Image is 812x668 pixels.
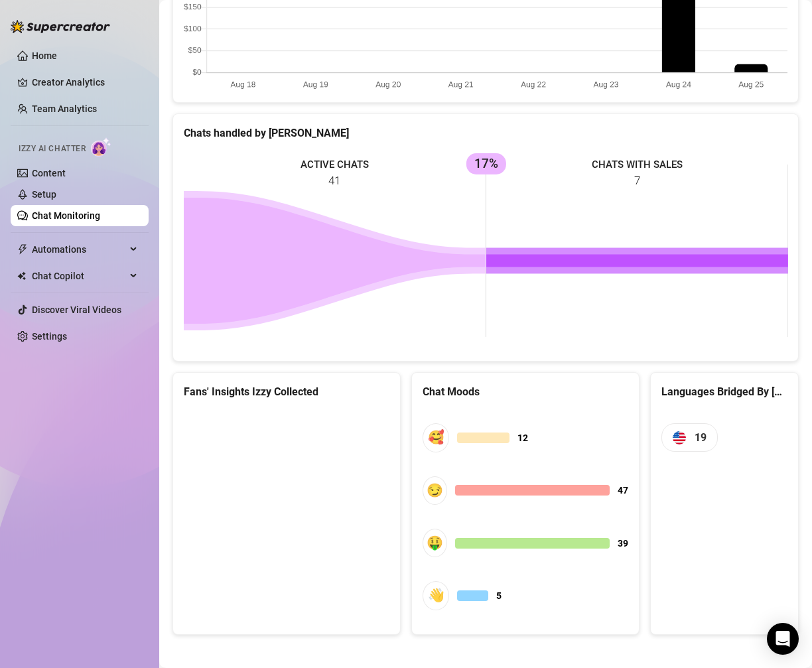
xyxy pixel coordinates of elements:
[618,483,628,498] span: 47
[32,210,100,221] a: Chat Monitoring
[767,623,799,655] div: Open Intercom Messenger
[184,383,389,400] div: Fans' Insights Izzy Collected
[184,125,787,141] div: Chats handled by [PERSON_NAME]
[17,271,26,281] img: Chat Copilot
[423,529,447,557] div: 🤑
[423,476,447,505] div: 😏
[618,536,628,551] span: 39
[423,383,628,400] div: Chat Moods
[423,581,449,610] div: 👋
[496,588,502,603] span: 5
[423,423,449,452] div: 🥰
[11,20,110,33] img: logo-BBDzfeDw.svg
[32,189,56,200] a: Setup
[17,244,28,255] span: thunderbolt
[673,431,686,444] img: us
[32,304,121,315] a: Discover Viral Videos
[91,137,111,157] img: AI Chatter
[695,429,707,446] span: 19
[32,168,66,178] a: Content
[32,103,97,114] a: Team Analytics
[32,72,138,93] a: Creator Analytics
[32,239,126,260] span: Automations
[32,265,126,287] span: Chat Copilot
[32,331,67,342] a: Settings
[32,50,57,61] a: Home
[661,383,787,400] div: Languages Bridged By [PERSON_NAME]
[19,143,86,155] span: Izzy AI Chatter
[517,431,528,445] span: 12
